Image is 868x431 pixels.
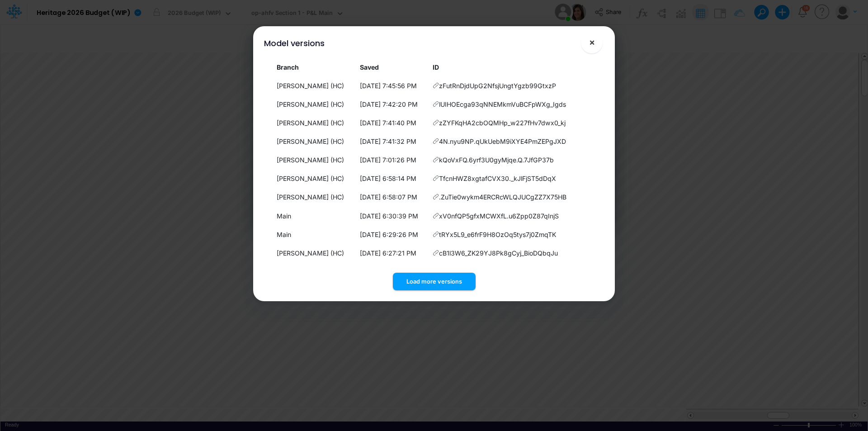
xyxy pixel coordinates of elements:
td: [DATE] 6:58:07 PM [356,187,429,206]
span: tRYx5L9_e6frF9H8OzOq5tys7j0ZmqTK [439,230,556,239]
span: × [589,37,595,47]
span: Copy hyperlink to this version of the model [433,118,439,128]
td: [PERSON_NAME] (HC) [273,169,355,187]
td: [PERSON_NAME] (HC) [273,113,355,132]
td: [DATE] 7:45:56 PM [356,76,429,95]
span: lUIHOEcga93qNNEMkmVuBCFpWXg_Igds [439,99,566,109]
span: .ZuTie0wykm4ERCRcWLQJUCgZZ7X75HB [439,192,566,202]
td: [DATE] 6:58:14 PM [356,169,429,187]
span: Copy hyperlink to this version of the model [433,230,439,239]
span: Copy hyperlink to this version of the model [433,211,439,221]
span: Copy hyperlink to this version of the model [433,137,439,146]
td: [DATE] 6:27:21 PM [356,243,429,262]
td: [DATE] 6:29:26 PM [356,224,429,243]
span: zZYFKqHA2cbOQMHp_w227fHv7dwx0_kj [439,118,566,128]
td: [DATE] 6:30:39 PM [356,206,429,224]
span: Copy hyperlink to this version of the model [433,192,439,202]
span: kQoVxFQ.6yrf3U0gyMjqe.Q.7JfGP37b [439,155,554,165]
span: Copy hyperlink to this version of the model [433,99,439,109]
td: [DATE] 7:01:26 PM [356,150,429,169]
td: Main [273,206,355,224]
span: xV0nfQP5gfxMCWXfL.u6Zpp0Z87qInjS [439,211,559,221]
span: Copy hyperlink to this version of the model [433,155,439,165]
span: Copy hyperlink to this version of the model [433,248,439,258]
td: [PERSON_NAME] (HC) [273,187,355,206]
td: [PERSON_NAME] (HC) [273,76,355,95]
td: [PERSON_NAME] (HC) [273,243,355,262]
span: zFutRnDjdUpG2NfsjUngtYgzb99GtxzP [439,81,556,90]
span: Copy hyperlink to this version of the model [433,174,439,183]
span: 4N.nyu9NP.qUkUebM9iXYE4PmZEPgJXD [439,137,566,146]
td: [PERSON_NAME] (HC) [273,132,355,150]
td: Main [273,224,355,243]
th: Branch [273,58,355,76]
td: [DATE] 7:41:40 PM [356,113,429,132]
button: Load more versions [393,273,476,290]
button: Close [581,32,603,53]
div: Model versions [264,37,325,49]
th: ID [429,58,585,76]
th: Local date/time when this version was saved [356,58,429,76]
span: cB1l3W6_ZK29YJ8Pk8gCyj_BioDQbqJu [439,248,558,258]
td: [PERSON_NAME] (HC) [273,150,355,169]
span: Copy hyperlink to this version of the model [433,81,439,90]
span: TfcnHWZ8xgtafCVX30._kJlFjST5dDqX [439,174,556,183]
td: [DATE] 7:41:32 PM [356,132,429,150]
td: [DATE] 7:42:20 PM [356,95,429,113]
td: [PERSON_NAME] (HC) [273,95,355,113]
